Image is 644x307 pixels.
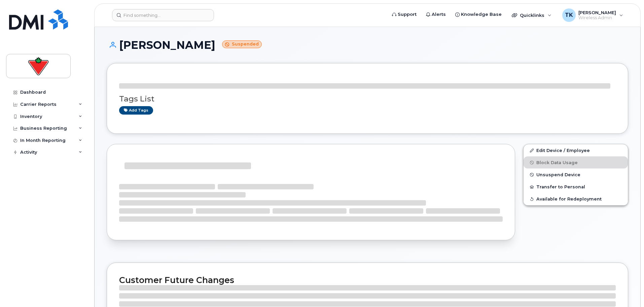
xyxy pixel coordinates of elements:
a: Add tags [119,106,153,115]
h2: Customer Future Changes [119,275,616,285]
button: Available for Redeployment [524,193,628,205]
h3: Tags List [119,95,616,103]
button: Block Data Usage [524,156,628,168]
button: Transfer to Personal [524,181,628,193]
button: Unsuspend Device [524,168,628,181]
a: Edit Device / Employee [524,144,628,156]
span: Available for Redeployment [536,196,602,202]
h1: [PERSON_NAME] [107,39,628,51]
span: Unsuspend Device [536,172,580,177]
small: Suspended [222,40,262,48]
